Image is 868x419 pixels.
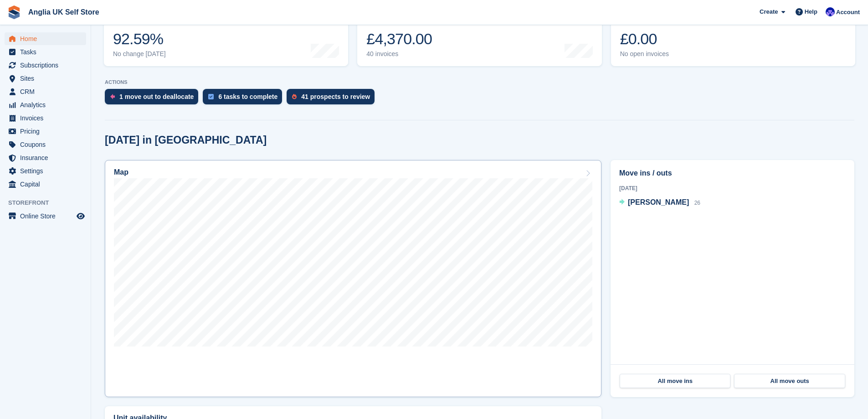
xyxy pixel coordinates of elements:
[25,5,103,20] a: Anglia UK Self Store
[836,8,860,17] span: Account
[114,168,128,176] h2: Map
[20,46,75,58] span: Tasks
[805,7,817,16] span: Help
[20,138,75,151] span: Coupons
[628,198,689,206] span: [PERSON_NAME]
[203,89,287,109] a: 6 tasks to complete
[292,94,297,99] img: prospect-51fa495bee0391a8d652442698ab0144808aea92771e9ea1ae160a38d050c398.svg
[826,7,835,16] img: Lewis Scotney
[366,50,434,58] div: 40 invoices
[20,32,75,45] span: Home
[5,59,86,72] a: menu
[20,151,75,164] span: Insurance
[734,374,845,388] a: All move outs
[218,93,277,100] div: 6 tasks to complete
[620,50,683,58] div: No open invoices
[5,138,86,151] a: menu
[5,125,86,138] a: menu
[208,94,214,99] img: task-75834270c22a3079a89374b754ae025e5fb1db73e45f91037f5363f120a921f8.svg
[110,94,115,99] img: move_outs_to_deallocate_icon-f764333ba52eb49d3ac5e1228854f67142a1ed5810a6f6cc68b1a99e826820c5.svg
[75,211,86,222] a: Preview store
[105,134,267,146] h2: [DATE] in [GEOGRAPHIC_DATA]
[20,85,75,98] span: CRM
[620,30,683,48] div: £0.00
[694,200,700,206] span: 26
[119,93,194,100] div: 1 move out to deallocate
[7,5,21,19] img: stora-icon-8386f47178a22dfd0bd8f6a31ec36ba5ce8667c1dd55bd0f319d3a0aa187defe.svg
[5,32,86,45] a: menu
[105,89,203,109] a: 1 move out to deallocate
[5,210,86,222] a: menu
[5,151,86,164] a: menu
[611,8,855,66] a: Awaiting payment £0.00 No open invoices
[113,30,166,48] div: 92.59%
[5,178,86,191] a: menu
[20,125,75,138] span: Pricing
[105,160,601,397] a: Map
[357,8,601,66] a: Month-to-date sales £4,370.00 40 invoices
[301,93,370,100] div: 41 prospects to review
[5,85,86,98] a: menu
[760,7,778,16] span: Create
[113,50,166,58] div: No change [DATE]
[105,79,854,85] p: ACTIONS
[5,165,86,177] a: menu
[104,8,348,66] a: Occupancy 92.59% No change [DATE]
[20,98,75,111] span: Analytics
[20,72,75,85] span: Sites
[5,112,86,124] a: menu
[8,198,91,207] span: Storefront
[20,59,75,72] span: Subscriptions
[20,165,75,177] span: Settings
[619,168,846,179] h2: Move ins / outs
[20,178,75,191] span: Capital
[366,30,434,48] div: £4,370.00
[5,98,86,111] a: menu
[5,72,86,85] a: menu
[619,184,846,192] div: [DATE]
[20,210,75,222] span: Online Store
[20,112,75,124] span: Invoices
[620,374,730,388] a: All move ins
[5,46,86,58] a: menu
[287,89,379,109] a: 41 prospects to review
[619,197,700,209] a: [PERSON_NAME] 26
